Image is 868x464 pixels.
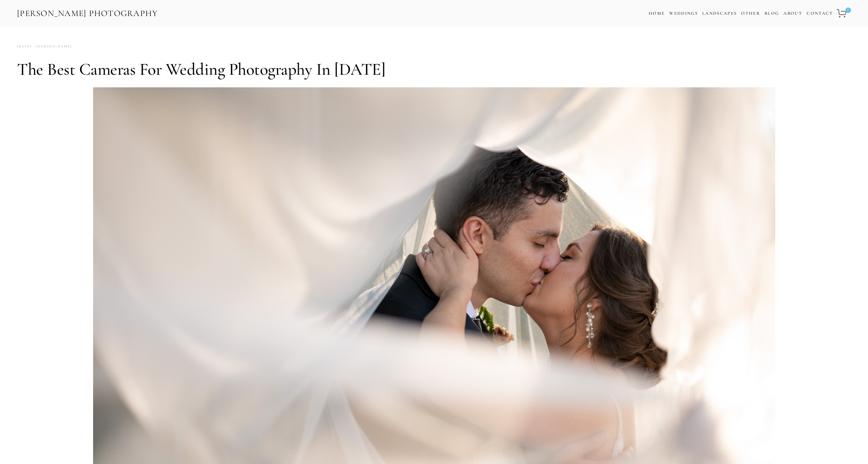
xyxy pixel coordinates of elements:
a: Contact [807,9,833,18]
span: 0 [845,8,851,13]
a: 0 items in cart [836,5,852,21]
a: Weddings [669,11,698,16]
a: About [783,9,802,18]
a: [PERSON_NAME] Photography [16,6,159,21]
a: [PERSON_NAME] [32,42,72,51]
a: Home [649,9,665,18]
a: Other [741,11,760,16]
a: Landscapes [702,11,737,16]
h1: The Best Cameras for Wedding Photography in [DATE] [17,59,851,79]
a: Blog [765,9,779,18]
time: [DATE] [17,42,32,51]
